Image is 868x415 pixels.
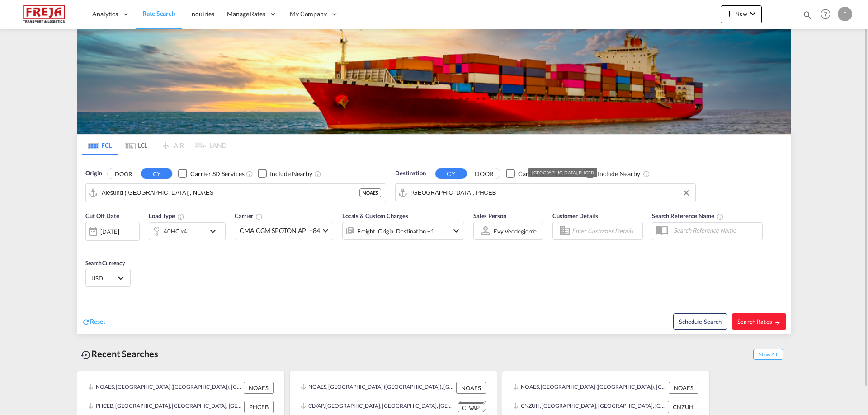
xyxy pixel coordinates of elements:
[802,10,812,20] md-icon: icon-magnify
[82,317,105,327] div: icon-refreshReset
[643,170,650,177] md-icon: Unchecked: Ignores neighbouring ports when fetching rates.Checked : Includes neighbouring ports w...
[669,224,762,237] input: Search Reference Name
[458,403,484,413] div: CLVAP
[802,10,812,23] div: icon-magnify
[585,169,640,178] md-checkbox: Checkbox No Ink
[572,224,640,238] input: Enter Customer Details
[838,7,852,21] div: E
[724,8,735,19] md-icon: icon-plus 400-fg
[342,212,408,219] span: Locals & Custom Charges
[513,401,665,413] div: CNZUH, Zhuhai, China, Greater China & Far East Asia, Asia Pacific
[246,170,253,177] md-icon: Unchecked: Search for CY (Container Yard) services for all selected carriers.Checked : Search for...
[91,274,117,282] span: USD
[85,260,125,266] span: Search Currency
[82,318,90,326] md-icon: icon-refresh
[679,186,693,200] button: Clear Input
[668,401,698,413] div: CNZUH
[177,213,184,220] md-icon: icon-information-outline
[85,169,102,178] span: Origin
[142,9,175,17] span: Rate Search
[77,29,791,134] img: LCL+%26+FCL+BACKGROUND.png
[652,212,724,219] span: Search Reference Name
[86,184,386,202] md-input-container: Alesund (Aalesund), NOAES
[721,5,762,23] button: icon-plus 400-fgNewicon-chevron-down
[14,4,75,24] img: 586607c025bf11f083711d99603023e7.png
[435,168,467,179] button: CY
[85,240,92,252] md-datepicker: Select
[77,155,791,334] div: Origin DOOR CY Checkbox No InkUnchecked: Search for CY (Container Yard) services for all selected...
[80,350,91,360] md-icon: icon-backup-restore
[77,344,162,364] div: Recent Searches
[724,10,758,17] span: New
[314,170,321,177] md-icon: Unchecked: Ignores neighbouring ports when fetching rates.Checked : Includes neighbouring ports w...
[493,224,538,238] md-select: Sales Person: Evy Veddegjerde
[92,9,118,19] span: Analytics
[141,168,172,179] button: CY
[456,382,486,394] div: NOAES
[598,169,640,178] div: Include Nearby
[270,169,312,178] div: Include Nearby
[396,184,695,202] md-input-container: Cebu, PHCEB
[244,401,274,413] div: PHCEB
[506,169,572,178] md-checkbox: Checkbox No Ink
[235,212,263,219] span: Carrier
[82,135,118,155] md-tab-item: FCL
[818,6,838,23] div: Help
[774,319,781,326] md-icon: icon-arrow-right
[188,10,214,18] span: Enquiries
[178,169,244,178] md-checkbox: Checkbox No Ink
[737,318,781,325] span: Search Rates
[164,225,187,238] div: 40HC x4
[244,382,274,394] div: NOAES
[85,212,119,219] span: Cut Off Date
[818,6,833,22] span: Help
[208,226,223,237] md-icon: icon-chevron-down
[100,228,119,236] div: [DATE]
[753,349,783,360] span: Show All
[411,186,691,200] input: Search by Port
[669,382,698,394] div: NOAES
[451,225,462,236] md-icon: icon-chevron-down
[118,135,154,155] md-tab-item: LCL
[342,222,464,240] div: Freight Origin Destination Factory Stuffingicon-chevron-down
[102,186,359,200] input: Search by Port
[90,317,105,325] span: Reset
[395,169,426,178] span: Destination
[88,401,242,413] div: PHCEB, Cebu, Philippines, South East Asia, Asia Pacific
[473,212,506,219] span: Sales Person
[732,313,786,330] button: Search Ratesicon-arrow-right
[301,382,454,394] div: NOAES, Alesund (Aalesund), Norway, Northern Europe, Europe
[301,401,455,412] div: CLVAP, Valparaiso, Chile, South America, Americas
[513,382,666,394] div: NOAES, Alesund (Aalesund), Norway, Northern Europe, Europe
[494,228,537,235] div: Evy Veddegjerde
[532,168,594,177] div: [GEOGRAPHIC_DATA], PHCEB
[90,271,126,284] md-select: Select Currency: $ USDUnited States Dollar
[717,213,724,220] md-icon: Your search will be saved by the below given name
[258,169,312,178] md-checkbox: Checkbox No Ink
[88,382,241,394] div: NOAES, Alesund (Aalesund), Norway, Northern Europe, Europe
[357,225,434,238] div: Freight Origin Destination Factory Stuffing
[149,212,184,219] span: Load Type
[190,169,244,178] div: Carrier SD Services
[747,8,758,19] md-icon: icon-chevron-down
[468,168,500,179] button: DOOR
[149,222,226,240] div: 40HC x4icon-chevron-down
[290,9,327,19] span: My Company
[108,168,139,179] button: DOOR
[359,188,381,197] div: NOAES
[552,212,598,219] span: Customer Details
[255,213,263,220] md-icon: The selected Trucker/Carrierwill be displayed in the rate results If the rates are from another f...
[518,169,572,178] div: Carrier SD Services
[82,135,226,155] md-pagination-wrapper: Use the left and right arrow keys to navigate between tabs
[240,226,320,235] span: CMA CGM SPOTON API +84
[85,222,140,241] div: [DATE]
[227,9,265,19] span: Manage Rates
[673,313,727,330] button: Note: By default Schedule search will only considerorigin ports, destination ports and cut off da...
